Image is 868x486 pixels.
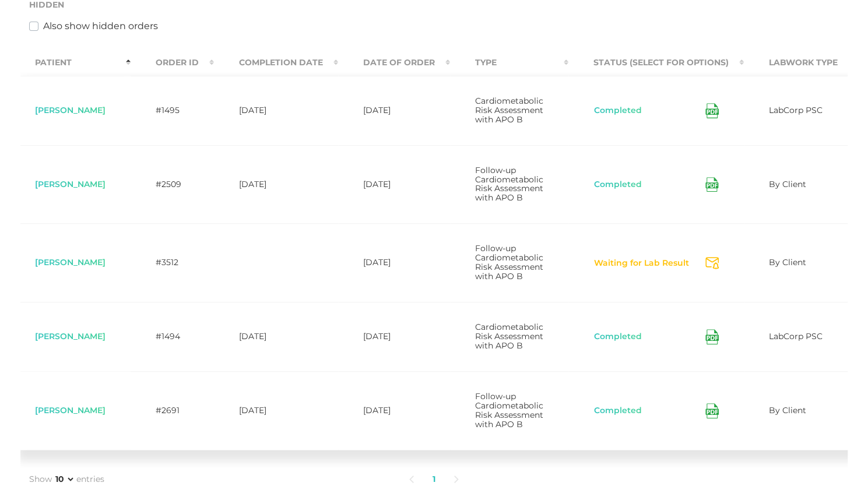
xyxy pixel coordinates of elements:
[593,258,690,269] button: Waiting for Lab Result
[338,145,450,224] td: [DATE]
[475,165,543,203] span: Follow-up Cardiometabolic Risk Assessment with APO B
[35,257,106,267] span: [PERSON_NAME]
[214,76,338,145] td: [DATE]
[769,179,806,189] span: By Client
[769,405,806,415] span: By Client
[568,50,744,76] th: Status (Select for Options) : activate to sort column ascending
[338,223,450,302] td: [DATE]
[593,105,642,117] button: Completed
[475,96,543,125] span: Cardiometabolic Risk Assessment with APO B
[769,331,823,341] span: LabCorp PSC
[338,50,450,76] th: Date Of Order : activate to sort column ascending
[35,179,106,189] span: [PERSON_NAME]
[29,473,104,485] label: Show entries
[35,331,106,341] span: [PERSON_NAME]
[214,145,338,224] td: [DATE]
[131,76,214,145] td: #1495
[769,105,823,115] span: LabCorp PSC
[450,50,568,76] th: Type : activate to sort column ascending
[338,371,450,450] td: [DATE]
[214,302,338,371] td: [DATE]
[131,302,214,371] td: #1494
[43,19,158,33] label: Also show hidden orders
[475,391,543,429] span: Follow-up Cardiometabolic Risk Assessment with APO B
[10,50,131,76] th: Patient : activate to sort column descending
[705,257,719,269] svg: Send Notification
[475,322,543,351] span: Cardiometabolic Risk Assessment with APO B
[53,473,75,485] select: Showentries
[131,371,214,450] td: #2691
[131,223,214,302] td: #3512
[338,302,450,371] td: [DATE]
[769,257,806,267] span: By Client
[214,371,338,450] td: [DATE]
[475,243,543,281] span: Follow-up Cardiometabolic Risk Assessment with APO B
[131,145,214,224] td: #2509
[744,50,853,76] th: Labwork Type : activate to sort column ascending
[593,331,642,343] button: Completed
[35,405,106,415] span: [PERSON_NAME]
[131,50,214,76] th: Order ID : activate to sort column ascending
[593,405,642,417] button: Completed
[338,76,450,145] td: [DATE]
[593,179,642,191] button: Completed
[214,50,338,76] th: Completion Date : activate to sort column ascending
[35,105,106,115] span: [PERSON_NAME]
